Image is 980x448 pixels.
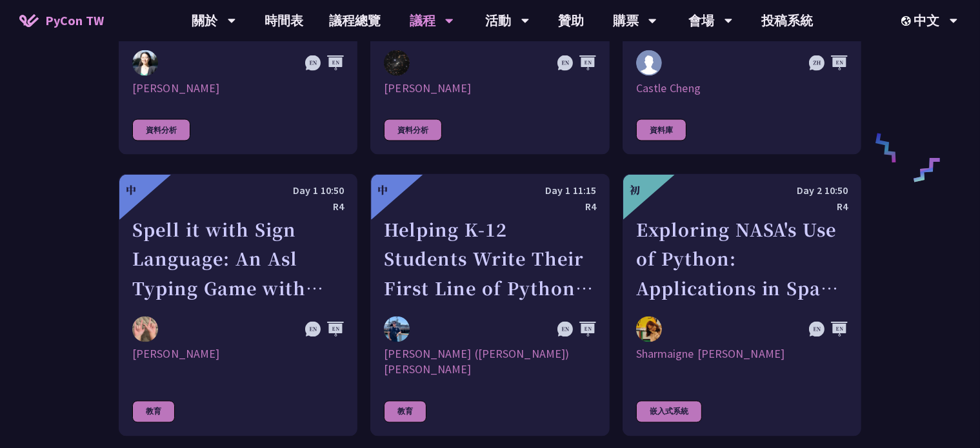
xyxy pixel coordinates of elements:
div: Exploring NASA's Use of Python: Applications in Space Research and Data Analysis [636,215,848,304]
div: Day 1 10:50 [132,182,344,199]
div: 資料分析 [384,119,442,141]
span: PyCon TW [45,11,104,30]
div: 資料庫 [636,119,686,141]
div: 教育 [132,401,175,423]
img: Sharmaigne Angelie Mabano [636,317,662,342]
img: Chieh-Hung (Jeff) Cheng [384,317,410,342]
div: Spell it with Sign Language: An Asl Typing Game with MediaPipe [132,215,344,304]
div: [PERSON_NAME] [132,81,344,96]
div: Sharmaigne [PERSON_NAME] [636,347,848,378]
div: Helping K-12 Students Write Their First Line of Python: Building a Game-Based Learning Platform w... [384,215,595,304]
div: 教育 [384,401,426,423]
img: Locale Icon [901,16,914,26]
div: [PERSON_NAME] [384,81,595,96]
div: 中 [126,182,136,198]
img: David Mikolas [384,50,410,77]
div: 初 [630,182,640,198]
img: Home icon of PyCon TW 2025 [19,14,39,27]
div: Day 1 11:15 [384,182,595,199]
div: Day 2 10:50 [636,182,848,199]
a: 初 Day 2 10:50 R4 Exploring NASA's Use of Python: Applications in Space Research and Data Analysis... [623,174,861,436]
div: Castle Cheng [636,81,848,96]
a: 中 Day 1 10:50 R4 Spell it with Sign Language: An Asl Typing Game with MediaPipe Ethan Chang [PERS... [119,174,357,436]
img: Bing Wang [132,50,158,76]
div: 嵌入式系統 [636,401,702,423]
div: R4 [132,199,344,215]
div: 中 [377,182,388,198]
a: 中 Day 1 11:15 R4 Helping K-12 Students Write Their First Line of Python: Building a Game-Based Le... [370,174,609,436]
div: R4 [636,199,848,215]
div: [PERSON_NAME] [132,347,344,378]
div: 資料分析 [132,119,190,141]
div: [PERSON_NAME] ([PERSON_NAME]) [PERSON_NAME] [384,347,595,378]
div: R4 [384,199,595,215]
a: PyCon TW [6,5,117,37]
img: Castle Cheng [636,50,662,76]
img: Ethan Chang [132,317,158,342]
